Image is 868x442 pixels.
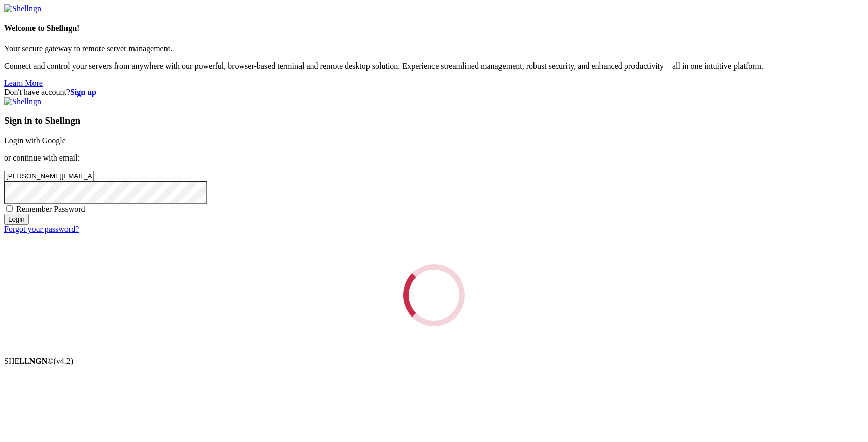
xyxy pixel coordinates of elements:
p: Your secure gateway to remote server management. [4,44,864,53]
a: Login with Google [4,136,66,145]
img: Shellngn [4,97,41,106]
div: Loading... [403,264,465,326]
input: Login [4,214,29,225]
h4: Welcome to Shellngn! [4,24,864,33]
span: SHELL © [4,357,73,365]
input: Remember Password [6,205,13,212]
h3: Sign in to Shellngn [4,115,864,127]
div: Don't have account? [4,88,864,97]
p: or continue with email: [4,153,864,163]
span: Remember Password [16,205,85,213]
b: NGN [29,357,48,365]
a: Forgot your password? [4,225,79,233]
a: Learn More [4,79,43,87]
span: 4.2.0 [54,357,74,365]
img: Shellngn [4,4,41,13]
a: Sign up [70,88,96,97]
input: Email address [4,171,94,181]
p: Connect and control your servers from anywhere with our powerful, browser-based terminal and remo... [4,61,864,71]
